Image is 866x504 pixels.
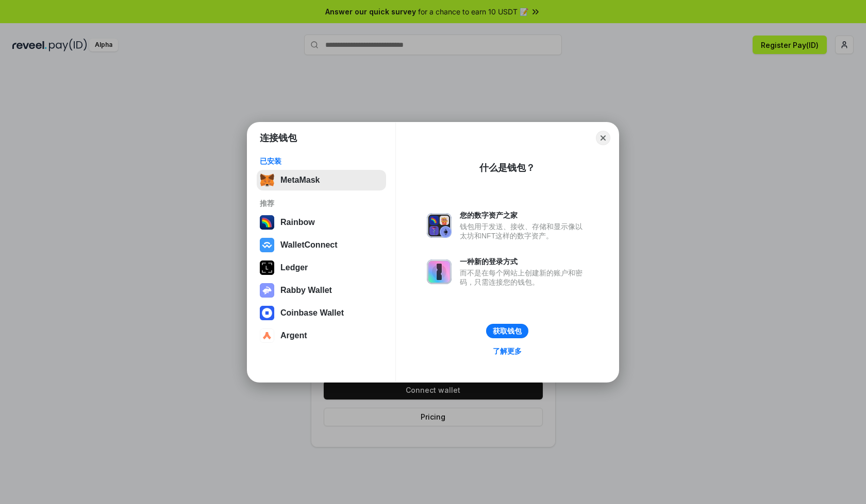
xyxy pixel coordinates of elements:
[260,199,383,208] div: 推荐
[257,325,386,346] button: Argent
[493,346,522,356] div: 了解更多
[460,268,588,287] div: 而不是在每个网站上创建新的账户和密码，只需连接您的钱包。
[260,238,274,252] img: svg+xml,%3Csvg%20width%3D%2228%22%20height%3D%2228%22%20viewBox%3D%220%200%2028%2028%22%20fill%3D...
[260,173,274,187] img: svg+xml,%3Csvg%20fill%3D%22none%22%20height%3D%2233%22%20viewBox%3D%220%200%2035%2033%22%20width%...
[486,324,528,338] button: 获取钱包
[260,306,274,320] img: svg+xml,%3Csvg%20width%3D%2228%22%20height%3D%2228%22%20viewBox%3D%220%200%2028%2028%22%20fill%3D...
[487,344,528,358] a: 了解更多
[260,283,274,298] img: svg+xml,%3Csvg%20xmlns%3D%22http%3A%2F%2Fwww.w3.org%2F2000%2Fsvg%22%20fill%3D%22none%22%20viewBox...
[460,211,588,220] div: 您的数字资产之家
[460,222,588,240] div: 钱包用于发送、接收、存储和显示像以太坊和NFT这样的数字资产。
[280,176,320,185] div: MetaMask
[493,326,522,336] div: 获取钱包
[427,259,452,284] img: svg+xml,%3Csvg%20xmlns%3D%22http%3A%2F%2Fwww.w3.org%2F2000%2Fsvg%22%20fill%3D%22none%22%20viewBox...
[260,328,274,343] img: svg+xml,%3Csvg%20width%3D%2228%22%20height%3D%2228%22%20viewBox%3D%220%200%2028%2028%22%20fill%3D...
[257,170,386,190] button: MetaMask
[257,280,386,301] button: Rabby Wallet
[280,218,315,227] div: Rainbow
[260,260,274,275] img: svg+xml,%3Csvg%20xmlns%3D%22http%3A%2F%2Fwww.w3.org%2F2000%2Fsvg%22%20width%3D%2228%22%20height%3...
[257,257,386,278] button: Ledger
[260,157,383,166] div: 已安装
[257,212,386,233] button: Rainbow
[260,215,274,230] img: svg+xml,%3Csvg%20width%3D%22120%22%20height%3D%22120%22%20viewBox%3D%220%200%20120%20120%22%20fil...
[280,263,308,272] div: Ledger
[460,257,588,266] div: 一种新的登录方式
[596,131,610,145] button: Close
[257,303,386,323] button: Coinbase Wallet
[280,286,332,295] div: Rabby Wallet
[427,213,452,238] img: svg+xml,%3Csvg%20xmlns%3D%22http%3A%2F%2Fwww.w3.org%2F2000%2Fsvg%22%20fill%3D%22none%22%20viewBox...
[257,235,386,255] button: WalletConnect
[280,331,307,340] div: Argent
[280,240,338,250] div: WalletConnect
[280,308,344,318] div: Coinbase Wallet
[479,162,535,174] div: 什么是钱包？
[260,132,297,144] h1: 连接钱包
